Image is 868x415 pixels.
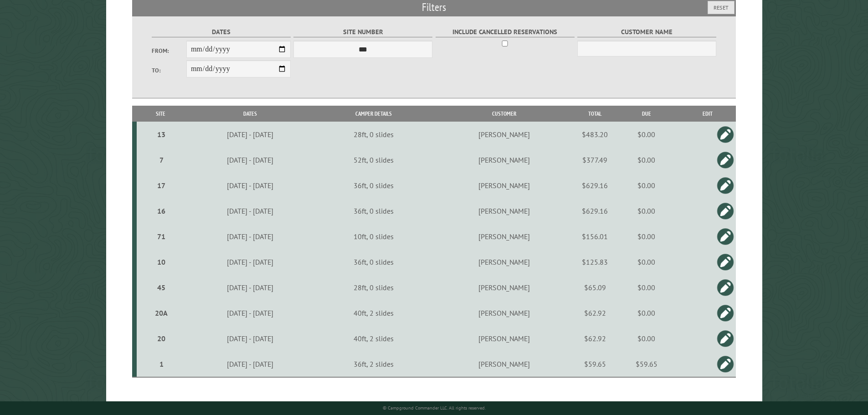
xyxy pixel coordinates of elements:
label: Site Number [293,27,432,37]
td: 36ft, 0 slides [316,198,431,224]
td: [PERSON_NAME] [431,224,577,249]
div: 1 [140,359,183,369]
div: [DATE] - [DATE] [186,206,315,215]
td: [PERSON_NAME] [431,351,577,377]
th: Customer [431,106,577,122]
td: $0.00 [613,275,679,300]
div: 16 [140,206,183,215]
td: $0.00 [613,122,679,147]
td: 10ft, 0 slides [316,224,431,249]
td: [PERSON_NAME] [431,122,577,147]
div: [DATE] - [DATE] [186,359,315,369]
td: [PERSON_NAME] [431,326,577,351]
label: Include Cancelled Reservations [436,27,575,37]
td: 28ft, 0 slides [316,122,431,147]
td: [PERSON_NAME] [431,173,577,198]
td: $0.00 [613,300,679,326]
label: Customer Name [577,27,716,37]
td: 36ft, 0 slides [316,249,431,275]
td: 52ft, 0 slides [316,147,431,173]
td: $65.09 [577,275,613,300]
td: $0.00 [613,249,679,275]
td: 40ft, 2 slides [316,326,431,351]
td: 40ft, 2 slides [316,300,431,326]
td: $483.20 [577,122,613,147]
td: [PERSON_NAME] [431,198,577,224]
label: To: [152,66,186,75]
th: Dates [184,106,316,122]
th: Site [137,106,185,122]
div: 7 [140,155,183,164]
td: $125.83 [577,249,613,275]
td: $0.00 [613,224,679,249]
div: [DATE] - [DATE] [186,232,315,241]
td: $156.01 [577,224,613,249]
td: $629.16 [577,173,613,198]
div: 45 [140,283,183,292]
td: [PERSON_NAME] [431,147,577,173]
td: $0.00 [613,173,679,198]
td: $629.16 [577,198,613,224]
td: 28ft, 0 slides [316,275,431,300]
div: 71 [140,232,183,241]
td: 36ft, 0 slides [316,173,431,198]
button: Reset [708,1,734,14]
td: $62.92 [577,300,613,326]
td: 36ft, 2 slides [316,351,431,377]
div: [DATE] - [DATE] [186,130,315,139]
td: $62.92 [577,326,613,351]
td: $0.00 [613,147,679,173]
div: [DATE] - [DATE] [186,308,315,318]
div: [DATE] - [DATE] [186,334,315,343]
th: Due [613,106,679,122]
div: 20A [140,308,183,318]
div: 20 [140,334,183,343]
td: $59.65 [613,351,679,377]
label: From: [152,46,186,55]
th: Total [577,106,613,122]
td: $377.49 [577,147,613,173]
div: [DATE] - [DATE] [186,257,315,266]
th: Camper Details [316,106,431,122]
small: © Campground Commander LLC. All rights reserved. [383,405,486,411]
td: $0.00 [613,326,679,351]
td: $0.00 [613,198,679,224]
th: Edit [679,106,736,122]
div: 10 [140,257,183,266]
td: [PERSON_NAME] [431,300,577,326]
div: 13 [140,130,183,139]
label: Dates [152,27,291,37]
td: [PERSON_NAME] [431,275,577,300]
div: [DATE] - [DATE] [186,181,315,190]
td: $59.65 [577,351,613,377]
div: [DATE] - [DATE] [186,283,315,292]
td: [PERSON_NAME] [431,249,577,275]
div: [DATE] - [DATE] [186,155,315,164]
div: 17 [140,181,183,190]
